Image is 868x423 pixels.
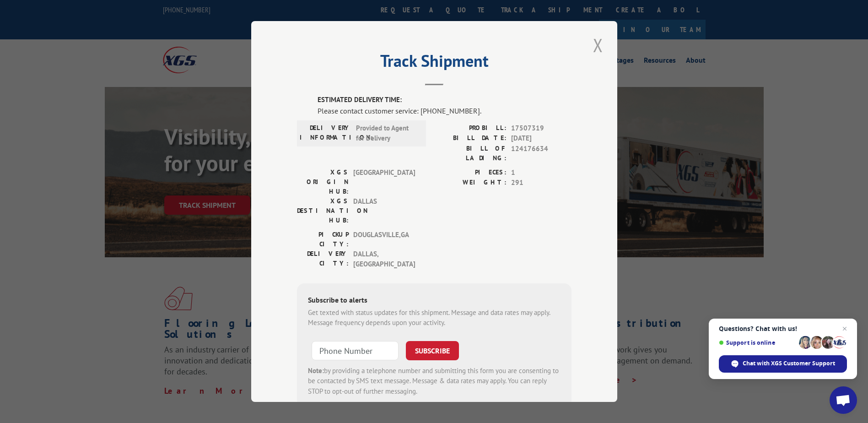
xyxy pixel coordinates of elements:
[308,366,561,397] div: by providing a telephone number and submitting this form you are consenting to be contacted by SM...
[719,339,796,346] span: Support is online
[406,341,459,360] button: SUBSCRIBE
[308,366,324,375] strong: Note:
[434,178,507,188] label: WEIGHT:
[297,249,349,270] label: DELIVERY CITY:
[308,294,561,308] div: Subscribe to alerts
[356,123,418,144] span: Provided to Agent for Delivery
[312,341,399,360] input: Phone Number
[297,230,349,249] label: PICKUP CITY:
[353,249,415,270] span: DALLAS , [GEOGRAPHIC_DATA]
[511,133,571,144] span: [DATE]
[830,386,857,414] a: Open chat
[297,168,349,196] label: XGS ORIGIN HUB:
[590,33,606,58] button: Close modal
[719,325,847,332] span: Questions? Chat with us!
[511,168,571,178] span: 1
[434,144,507,163] label: BILL OF LADING:
[353,168,415,196] span: [GEOGRAPHIC_DATA]
[297,54,571,72] h2: Track Shipment
[743,359,835,368] span: Chat with XGS Customer Support
[353,230,415,249] span: DOUGLASVILLE , GA
[511,178,571,188] span: 291
[308,308,561,328] div: Get texted with status updates for this shipment. Message and data rates may apply. Message frequ...
[300,123,351,144] label: DELIVERY INFORMATION:
[511,144,571,163] span: 124176634
[719,355,847,373] span: Chat with XGS Customer Support
[318,105,571,116] div: Please contact customer service: [PHONE_NUMBER].
[353,196,415,225] span: DALLAS
[318,95,571,105] label: ESTIMATED DELIVERY TIME:
[511,123,571,134] span: 17507319
[434,168,507,178] label: PIECES:
[434,133,507,144] label: BILL DATE:
[297,196,349,225] label: XGS DESTINATION HUB:
[434,123,507,134] label: PROBILL:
